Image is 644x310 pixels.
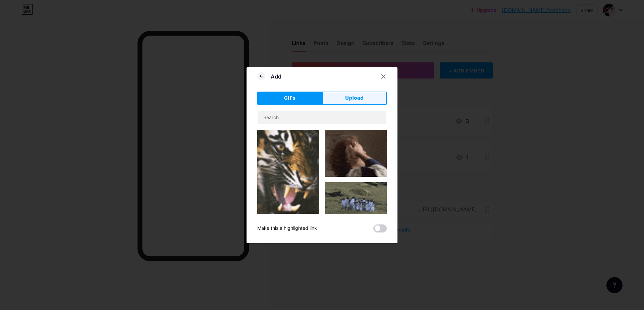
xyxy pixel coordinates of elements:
[258,111,386,124] input: Search
[257,130,319,218] img: Gihpy
[271,72,281,81] div: Add
[322,92,387,105] button: Upload
[257,224,317,232] div: Make this a highlighted link
[257,92,322,105] button: GIFs
[325,182,387,217] img: Gihpy
[345,95,364,102] span: Upload
[284,95,296,102] span: GIFs
[325,130,387,177] img: Gihpy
